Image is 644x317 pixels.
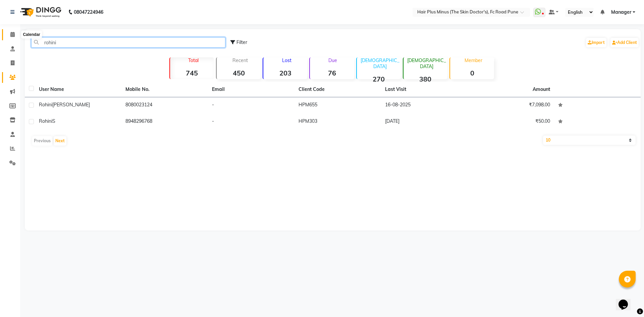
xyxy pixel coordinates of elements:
th: User Name [35,82,121,97]
td: 16-08-2025 [381,97,468,114]
button: Next [54,136,66,146]
b: 08047224946 [74,3,103,21]
p: Lost [266,57,307,63]
th: Email [208,82,294,97]
span: Manager [611,9,631,16]
iframe: chat widget [616,290,637,310]
p: [DEMOGRAPHIC_DATA] [406,57,447,69]
td: ₹50.00 [468,114,554,130]
th: Last Visit [381,82,468,97]
span: Filter [236,39,247,45]
span: S [52,118,55,124]
td: ₹7,098.00 [468,97,554,114]
p: Total [173,57,214,63]
a: Add Client [610,38,639,47]
strong: 380 [404,75,447,83]
strong: 450 [217,69,261,77]
span: Rohini [39,118,52,124]
td: [DATE] [381,114,468,130]
th: Client Code [294,82,381,97]
strong: 76 [310,69,354,77]
strong: 203 [263,69,307,77]
img: logo [17,3,63,21]
p: [DEMOGRAPHIC_DATA] [360,57,401,69]
td: 8080023124 [121,97,208,114]
td: 8948296768 [121,114,208,130]
td: HPM655 [294,97,381,114]
th: Amount [529,82,554,97]
p: Due [311,57,354,63]
input: Search by Name/Mobile/Email/Code [31,37,225,48]
p: Member [453,57,494,63]
th: Mobile No. [121,82,208,97]
strong: 0 [450,69,494,77]
td: - [208,97,294,114]
td: - [208,114,294,130]
td: HPM303 [294,114,381,130]
div: Calendar [21,31,42,39]
strong: 745 [170,69,214,77]
span: [PERSON_NAME] [52,102,90,108]
p: Recent [219,57,261,63]
strong: 270 [357,75,401,83]
a: Import [586,38,606,47]
span: rohini [39,102,52,108]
